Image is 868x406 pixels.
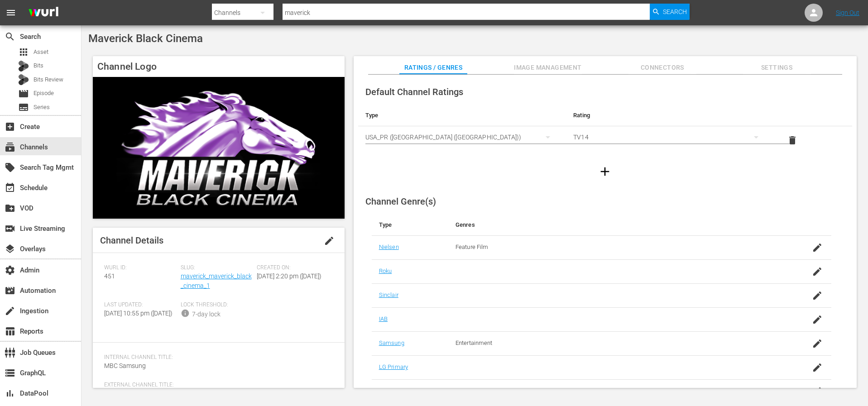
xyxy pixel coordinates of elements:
[104,382,329,389] span: External Channel Title:
[379,267,392,274] a: Roku
[5,121,15,132] span: Create
[5,244,15,254] span: Overlays
[379,291,398,298] a: Sinclair
[104,264,176,272] span: Wurl ID:
[100,235,163,246] span: Channel Details
[104,354,329,361] span: Internal Channel Title:
[379,244,399,250] a: Nielsen
[5,388,15,399] span: DataPool
[5,162,15,173] span: Search Tag Mgmt
[372,214,448,236] th: Type
[318,230,340,252] button: edit
[5,7,16,18] span: menu
[34,48,48,57] span: Asset
[663,4,687,20] span: Search
[181,264,253,272] span: Slug:
[379,339,404,346] a: Samsung
[5,265,15,276] span: Admin
[628,62,696,73] span: Connectors
[257,272,321,280] span: [DATE] 2:20 pm ([DATE])
[5,31,15,42] span: Search
[650,4,690,20] button: Search
[5,326,15,337] span: Reports
[365,86,463,97] span: Default Channel Ratings
[5,223,15,234] span: Live Streaming
[181,309,190,318] span: info
[365,196,436,207] span: Channel Genre(s)
[34,89,54,98] span: Episode
[365,124,559,150] div: USA_PR ([GEOGRAPHIC_DATA] ([GEOGRAPHIC_DATA]))
[358,105,566,126] th: Type
[324,235,335,246] span: edit
[573,124,767,150] div: TV14
[379,363,408,370] a: LG Primary
[181,301,253,309] span: Lock Threshold:
[448,214,780,236] th: Genres
[18,47,29,57] span: Asset
[399,62,467,73] span: Ratings / Genres
[34,61,43,70] span: Bits
[34,103,50,112] span: Series
[5,368,15,378] span: GraphQL
[782,129,803,151] button: delete
[5,203,15,214] span: VOD
[34,75,63,84] span: Bits Review
[379,387,416,394] a: LG Secondary
[104,301,176,309] span: Last Updated:
[743,62,811,73] span: Settings
[566,105,774,126] th: Rating
[104,272,115,280] span: 451
[358,105,852,154] table: simple table
[5,182,15,193] span: Schedule
[18,61,29,72] div: Bits
[5,142,15,153] span: Channels
[93,77,345,219] img: Maverick Black Cinema
[836,9,859,16] a: Sign Out
[787,135,798,146] span: delete
[104,362,146,369] span: MBC Samsung
[5,285,15,296] span: Automation
[104,310,173,317] span: [DATE] 10:55 pm ([DATE])
[18,102,29,113] span: Series
[379,315,388,322] a: IAB
[88,32,203,45] span: Maverick Black Cinema
[181,272,252,289] a: maverick_maverick_black_cinema_1
[93,56,345,77] h4: Channel Logo
[514,62,582,73] span: Image Management
[192,310,221,319] div: 7-day lock
[22,2,65,24] img: ans4CAIJ8jUAAAAAAAAAAAAAAAAAAAAAAAAgQb4GAAAAAAAAAAAAAAAAAAAAAAAAJMjXAAAAAAAAAAAAAAAAAAAAAAAAgAT5G...
[18,74,29,85] div: Bits Review
[18,88,29,99] span: Episode
[5,306,15,316] span: Ingestion
[5,347,15,358] span: Job Queues
[257,264,329,272] span: Created On:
